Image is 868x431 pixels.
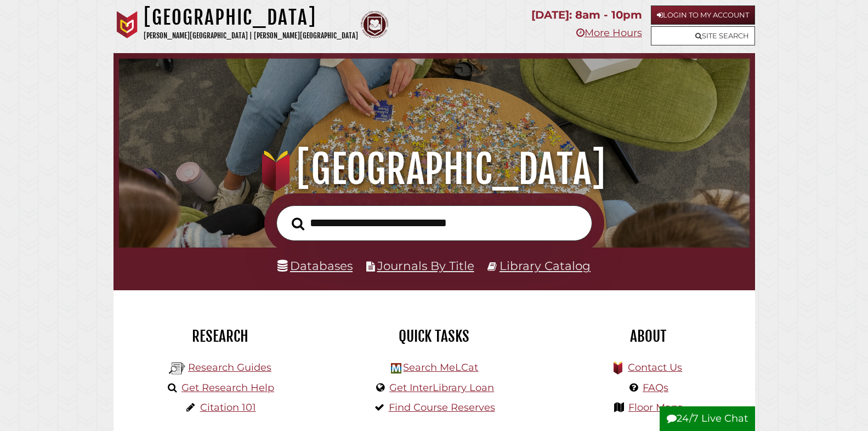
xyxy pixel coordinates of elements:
[114,11,141,38] img: Calvin University
[403,361,478,373] a: Search MeLCat
[336,327,533,346] h2: Quick Tasks
[628,361,682,373] a: Contact Us
[169,360,185,377] img: Hekman Library Logo
[643,382,668,394] a: FAQs
[389,401,495,413] a: Find Course Reserves
[377,258,474,273] a: Journals By Title
[389,382,494,394] a: Get InterLibrary Loan
[576,27,642,39] a: More Hours
[391,363,401,373] img: Hekman Library Logo
[292,217,304,231] i: Search
[628,401,683,413] a: Floor Maps
[651,26,755,45] a: Site Search
[500,258,591,273] a: Library Catalog
[188,361,271,373] a: Research Guides
[144,5,358,30] h1: [GEOGRAPHIC_DATA]
[181,382,274,394] a: Get Research Help
[651,5,755,25] a: Login to My Account
[132,145,736,193] h1: [GEOGRAPHIC_DATA]
[361,11,388,38] img: Calvin Theological Seminary
[277,258,353,273] a: Databases
[286,214,310,234] button: Search
[200,401,256,413] a: Citation 101
[531,5,642,25] p: [DATE]: 8am - 10pm
[549,327,747,346] h2: About
[122,327,319,346] h2: Research
[144,30,358,42] p: [PERSON_NAME][GEOGRAPHIC_DATA] | [PERSON_NAME][GEOGRAPHIC_DATA]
